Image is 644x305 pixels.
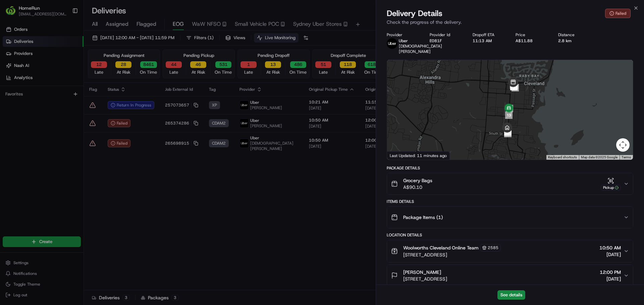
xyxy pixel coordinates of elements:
img: Google [389,151,411,160]
a: 📗Knowledge Base [4,94,54,106]
p: Welcome 👋 [7,27,122,37]
div: A$11.88 [516,38,548,44]
input: Clear [17,43,111,50]
span: [DEMOGRAPHIC_DATA][PERSON_NAME] [399,44,442,54]
span: A$90.10 [403,184,432,190]
span: Map data ©2025 Google [581,155,618,159]
span: Pylon [67,113,81,119]
span: [PERSON_NAME] [403,269,441,276]
div: Last Updated: 11 minutes ago [387,151,450,160]
div: Pickup [601,185,621,190]
span: [DATE] [599,251,621,258]
span: Delivery Details [387,8,442,19]
button: Failed [605,9,631,18]
a: 💻API Documentation [54,94,110,106]
div: 11:13 AM [473,38,505,44]
span: 12:00 PM [600,269,621,276]
button: Package Items (1) [387,207,633,228]
button: See details [497,290,525,300]
a: Powered byPylon [47,113,81,119]
div: We're available if you need us! [23,71,85,76]
div: Items Details [387,199,633,204]
span: [STREET_ADDRESS] [403,251,501,258]
button: Map camera controls [616,138,630,152]
a: Terms (opens in new tab) [622,155,631,159]
div: 💻 [57,98,62,103]
span: Uber [399,38,408,44]
div: Provider [387,32,419,37]
div: Dropoff ETA [473,32,505,37]
p: Check the progress of the delivery. [387,19,633,25]
span: Grocery Bags [403,177,432,184]
div: Start new chat [23,64,110,71]
span: 2585 [488,245,498,250]
button: Woolworths Cleveland Online Team2585[STREET_ADDRESS]10:50 AM[DATE] [387,240,633,262]
a: Open this area in Google Maps (opens a new window) [389,151,411,160]
div: Package Details [387,165,633,171]
button: Start new chat [114,66,122,74]
div: Location Details [387,232,633,238]
img: 1736555255976-a54dd68f-1ca7-489b-9aae-adbdc363a1c4 [7,64,19,76]
div: Distance [558,32,590,37]
div: Price [516,32,548,37]
div: Provider Id [430,32,462,37]
span: [DATE] [600,276,621,282]
img: uber-new-logo.jpeg [387,38,397,49]
div: 📗 [7,98,12,103]
span: [STREET_ADDRESS] [403,276,447,282]
div: 2.8 km [558,38,590,44]
span: API Documentation [63,97,108,104]
button: Keyboard shortcuts [548,155,577,160]
span: Woolworths Cleveland Online Team [403,244,479,251]
img: Nash [7,7,20,20]
button: [PERSON_NAME][STREET_ADDRESS]12:00 PM[DATE] [387,265,633,286]
button: Pickup [601,177,621,190]
button: Grocery BagsA$90.10Pickup [387,173,633,195]
div: 7 [509,81,522,94]
span: 10:50 AM [599,244,621,251]
span: Package Items ( 1 ) [403,214,443,221]
span: Knowledge Base [13,97,51,104]
button: E081F [430,38,442,44]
